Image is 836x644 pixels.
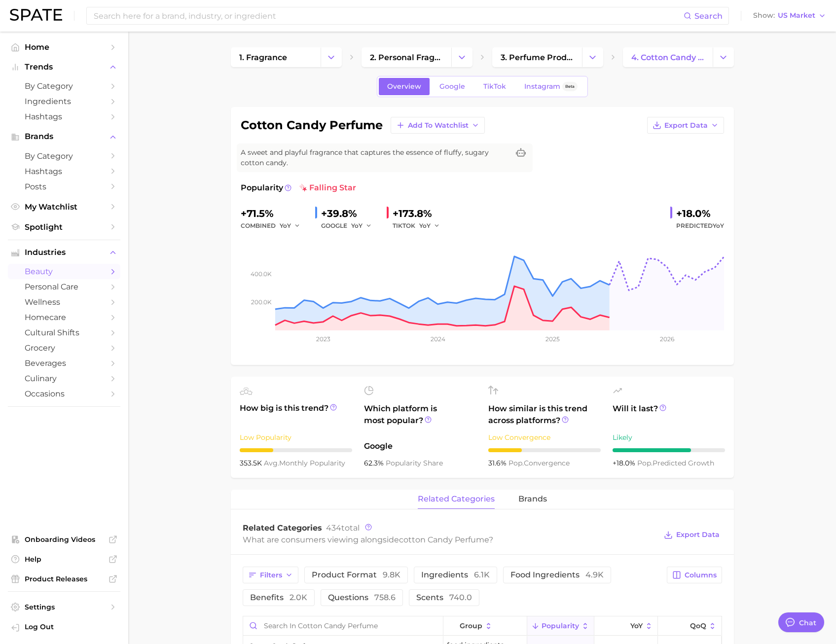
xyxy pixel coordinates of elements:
span: Help [25,555,104,564]
span: personal care [25,282,104,291]
span: Instagram [524,82,560,91]
span: Ingredients [25,97,104,106]
span: 740.0 [449,593,472,602]
a: InstagramBeta [516,78,586,95]
span: How big is this trend? [240,402,352,427]
button: QoQ [658,616,721,636]
span: Related Categories [243,523,322,533]
span: 2.0k [290,593,307,602]
span: TikTok [483,82,506,91]
span: 6.1k [474,570,490,579]
abbr: popularity index [509,459,524,467]
span: occasions [25,389,104,398]
span: Log Out [25,622,112,631]
span: group [460,622,482,630]
button: Columns [667,567,722,583]
button: Change Category [582,47,603,67]
div: combined [241,220,307,232]
span: homecare [25,313,104,322]
button: Change Category [321,47,342,67]
tspan: 2026 [660,335,674,343]
button: Trends [8,60,120,74]
button: Add to Watchlist [391,117,485,134]
span: Search [694,11,723,21]
span: benefits [250,594,307,602]
div: GOOGLE [321,220,379,232]
span: Show [753,13,775,18]
a: Spotlight [8,219,120,235]
button: Industries [8,245,120,260]
span: A sweet and playful fragrance that captures the essence of fluffy, sugary cotton candy. [241,147,509,168]
span: My Watchlist [25,202,104,212]
span: Will it last? [613,403,725,427]
span: Spotlight [25,222,104,232]
button: Change Category [713,47,734,67]
a: Hashtags [8,164,120,179]
span: convergence [509,459,570,467]
a: wellness [8,294,120,310]
span: Filters [260,571,282,579]
a: by Category [8,78,120,94]
span: beauty [25,267,104,276]
span: Google [439,82,465,91]
span: 3. perfume products [501,53,574,62]
span: by Category [25,81,104,91]
div: +71.5% [241,206,307,221]
a: beauty [8,264,120,279]
span: popularity share [386,459,443,467]
tspan: 2023 [316,335,330,343]
span: YoY [280,221,291,230]
span: 2. personal fragrance [370,53,443,62]
button: Export Data [661,528,722,542]
button: group [443,616,527,636]
span: Settings [25,603,104,611]
button: YoY [594,616,658,636]
a: Posts [8,179,120,194]
span: 1. fragrance [239,53,287,62]
a: Onboarding Videos [8,532,120,547]
div: TIKTOK [393,220,447,232]
a: cultural shifts [8,325,120,340]
span: beverages [25,358,104,368]
span: 4.9k [585,570,604,579]
span: 62.3% [364,459,386,467]
span: brands [518,495,547,503]
span: 353.5k [240,459,264,467]
span: Product Releases [25,574,104,583]
tspan: 2024 [430,335,445,343]
span: 4. cotton candy perfume [631,53,704,62]
div: Low Popularity [240,431,352,443]
button: Filters [243,567,298,583]
span: cotton candy perfume [399,535,489,544]
a: Google [431,78,473,95]
a: Ingredients [8,94,120,109]
a: beverages [8,356,120,371]
a: occasions [8,386,120,401]
span: 434 [326,523,341,533]
a: Overview [379,78,430,95]
div: What are consumers viewing alongside ? [243,533,657,546]
span: wellness [25,297,104,307]
a: Home [8,39,120,55]
div: Likely [613,431,725,443]
tspan: 2025 [545,335,560,343]
div: +173.8% [393,206,447,221]
div: 7 / 10 [613,448,725,452]
span: total [326,523,360,533]
input: Search here for a brand, industry, or ingredient [93,7,684,24]
div: +39.8% [321,206,379,221]
button: YoY [419,220,440,232]
span: Brands [25,132,104,141]
div: +18.0% [676,206,724,221]
a: culinary [8,371,120,386]
a: 3. perfume products [492,47,582,67]
a: Help [8,552,120,567]
span: +18.0% [613,459,637,467]
span: Popularity [241,182,283,194]
img: falling star [299,184,307,192]
abbr: popularity index [637,459,653,467]
span: QoQ [690,622,706,630]
input: Search in cotton candy perfume [243,616,443,635]
span: How similar is this trend across platforms? [488,403,601,427]
div: Low Convergence [488,431,601,443]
